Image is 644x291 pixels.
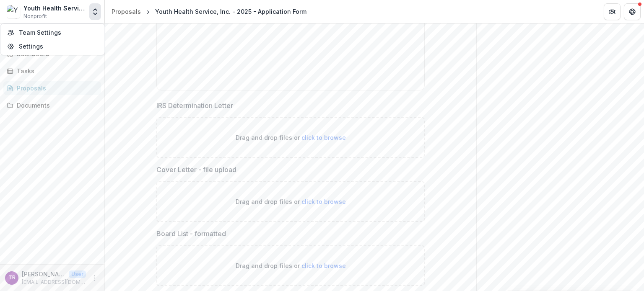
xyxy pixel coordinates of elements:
a: Proposals [3,81,101,95]
button: Open entity switcher [89,3,101,20]
p: [PERSON_NAME] [22,270,65,278]
span: Nonprofit [23,13,47,20]
p: Cover Letter - file upload [156,165,236,175]
p: Drag and drop files or [236,133,346,142]
span: click to browse [301,262,346,269]
a: Documents [3,98,101,112]
button: Partners [604,3,621,20]
p: Board List - formatted [156,229,226,239]
div: Proposals [112,7,141,16]
span: click to browse [301,134,346,141]
img: Youth Health Service, Inc. [7,5,20,18]
button: More [89,273,99,283]
div: Youth Health Service, Inc. [23,4,86,13]
p: Drag and drop files or [236,197,346,206]
div: Tasks [17,67,94,75]
a: Tasks [3,64,101,78]
p: User [69,270,86,278]
div: Youth Health Service, Inc. - 2025 - Application Form [155,7,306,16]
span: click to browse [301,198,346,205]
nav: breadcrumb [108,5,310,18]
div: Proposals [17,84,94,93]
div: Documents [17,101,94,110]
p: [EMAIL_ADDRESS][DOMAIN_NAME] [22,278,86,286]
p: IRS Determination Letter [156,100,233,111]
div: Tammie Rizzio [8,275,16,281]
button: Get Help [624,3,641,20]
p: Drag and drop files or [236,261,346,270]
a: Proposals [108,5,144,18]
